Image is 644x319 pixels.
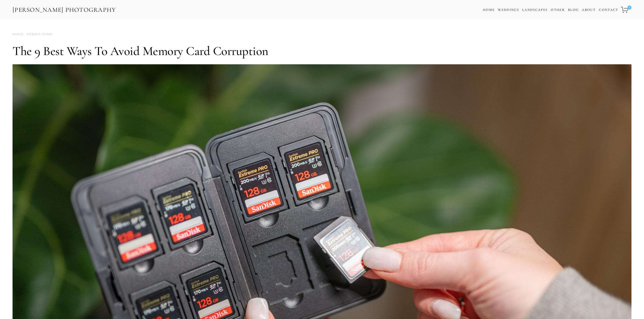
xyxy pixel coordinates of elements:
[551,8,565,12] a: Other
[12,4,117,16] a: [PERSON_NAME] Photography
[13,43,631,59] h1: The 9 Best Ways to Avoid Memory Card Corruption
[568,6,579,14] a: Blog
[13,31,23,38] time: [DATE]
[498,8,519,12] a: Weddings
[522,8,548,12] a: Landscapes
[582,6,596,14] a: About
[627,6,631,10] span: 0
[23,31,53,38] a: [PERSON_NAME]
[599,6,618,14] a: Contact
[483,6,495,14] a: Home
[620,4,632,16] a: 0 items in cart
